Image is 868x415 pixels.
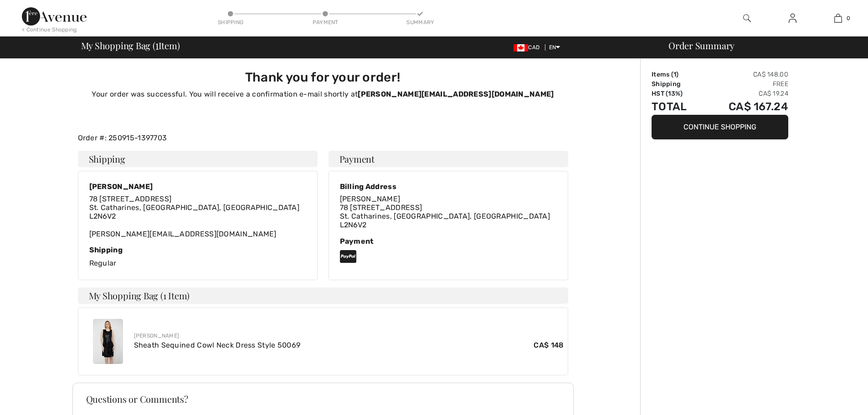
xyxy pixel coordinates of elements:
div: Payment [312,18,339,26]
h4: My Shopping Bag (1 Item) [78,287,568,304]
div: Order #: 250915-1397703 [72,133,574,143]
td: Free [703,79,789,89]
a: 0 [816,13,860,24]
span: EN [549,44,560,51]
img: My Info [789,13,796,24]
img: search the website [743,13,751,24]
div: Shipping [89,246,306,254]
h4: Payment [329,151,568,167]
span: 0 [847,14,850,22]
h3: Thank you for your order! [83,70,563,85]
div: Regular [89,246,306,269]
a: Sign In [781,13,804,24]
a: Sheath Sequined Cowl Neck Dress Style 50069 [134,341,301,349]
h4: Shipping [78,151,318,167]
span: 1 [673,71,676,78]
span: 78 [STREET_ADDRESS] St. Catharines, [GEOGRAPHIC_DATA], [GEOGRAPHIC_DATA] L2N6V2 [89,195,300,220]
div: [PERSON_NAME] [89,182,300,191]
td: Shipping [652,79,703,89]
div: Summary [406,18,434,26]
button: Continue Shopping [652,115,788,139]
img: My Bag [834,13,842,24]
span: [PERSON_NAME] [340,195,401,203]
div: [PERSON_NAME][EMAIL_ADDRESS][DOMAIN_NAME] [89,195,300,238]
span: 1 [155,39,159,51]
td: CA$ 148.00 [703,70,789,79]
td: CA$ 167.24 [703,98,789,115]
span: My Shopping Bag ( Item) [81,41,180,50]
td: Items ( ) [652,70,703,79]
div: Billing Address [340,182,550,191]
span: 78 [STREET_ADDRESS] St. Catharines, [GEOGRAPHIC_DATA], [GEOGRAPHIC_DATA] L2N6V2 [340,203,550,229]
img: 1ère Avenue [22,7,87,26]
h3: Questions or Comments? [86,395,560,404]
div: < Continue Shopping [22,26,77,34]
td: HST (13%) [652,89,703,98]
td: Total [652,98,703,115]
div: Shipping [217,18,244,26]
td: CA$ 19.24 [703,89,789,98]
span: CAD [514,44,543,51]
div: Payment [340,237,557,246]
img: Canadian Dollar [514,44,528,51]
div: Order Summary [657,41,863,50]
p: Your order was successful. You will receive a confirmation e-mail shortly at [83,89,563,100]
div: [PERSON_NAME] [134,332,564,340]
img: Sheath Sequined Cowl Neck Dress Style 50069 [93,319,123,364]
strong: [PERSON_NAME][EMAIL_ADDRESS][DOMAIN_NAME] [358,90,554,98]
span: CA$ 148 [534,340,564,351]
